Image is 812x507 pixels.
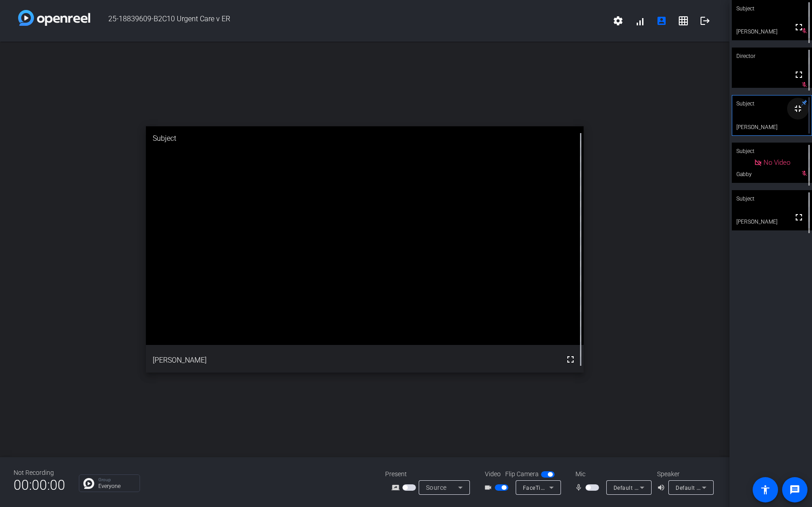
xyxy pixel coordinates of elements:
mat-icon: screen_share_outline [391,482,402,493]
mat-icon: grid_on [678,15,689,26]
span: Source [426,484,447,491]
span: Default - AirPods [676,484,721,491]
mat-icon: videocam_outline [484,482,495,493]
span: Default - AirPods [614,484,659,491]
div: Subject [146,126,584,151]
span: FaceTime HD Camera (Built-in) (05ac:8514) [523,484,639,491]
span: 25-18839609-B2C10 Urgent Care v ER [90,10,607,32]
mat-icon: fullscreen [793,212,804,223]
mat-icon: fullscreen [793,69,804,80]
mat-icon: fullscreen [793,22,804,33]
mat-icon: fullscreen_exit [793,103,803,114]
span: 00:00:00 [14,474,65,496]
img: white-gradient.svg [18,10,90,26]
div: Director [732,48,812,65]
mat-icon: settings [613,15,623,26]
div: Subject [732,190,812,207]
mat-icon: message [789,484,800,495]
p: Everyone [98,483,135,489]
mat-icon: fullscreen [565,354,576,365]
mat-icon: volume_up [657,482,668,493]
span: Flip Camera [505,469,539,479]
img: Chat Icon [83,478,94,489]
span: Video [485,469,501,479]
mat-icon: logout [700,15,710,26]
mat-icon: accessibility [760,484,771,495]
div: Subject [732,143,812,160]
mat-icon: account_box [656,15,667,26]
div: Speaker [657,469,711,479]
button: signal_cellular_alt [629,10,651,32]
div: Mic [566,469,657,479]
div: Subject [732,95,812,112]
mat-icon: mic_none [575,482,585,493]
div: Present [385,469,476,479]
p: Group [98,478,135,482]
div: Not Recording [14,468,65,478]
span: No Video [764,158,790,167]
